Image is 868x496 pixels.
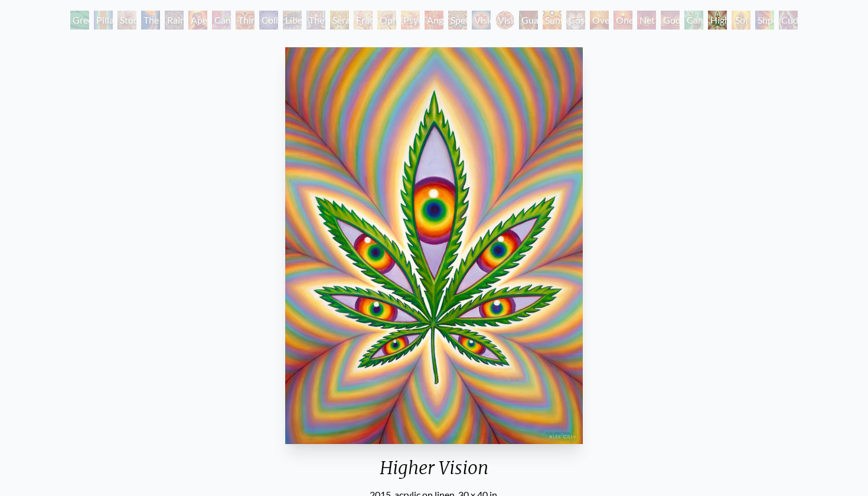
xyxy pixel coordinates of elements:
div: Cosmic Elf [566,11,585,30]
div: Oversoul [590,11,609,30]
img: Higher-Vision-2015-Alex-Grey-watermarked.jpg [285,47,583,444]
div: Liberation Through Seeing [283,11,302,30]
div: Angel Skin [425,11,443,30]
div: Ophanic Eyelash [377,11,396,30]
div: The Seer [306,11,325,30]
div: Collective Vision [259,11,278,30]
div: Rainbow Eye Ripple [165,11,184,30]
div: Guardian of Infinite Vision [519,11,538,30]
div: Fractal Eyes [354,11,373,30]
div: Cannabis Sutra [212,11,231,30]
div: Sunyata [543,11,562,30]
div: The Torch [141,11,160,30]
div: Third Eye Tears of Joy [236,11,254,30]
div: Higher Vision [708,11,727,30]
div: Aperture [188,11,207,30]
div: One [614,11,632,30]
div: Cuddle [779,11,798,30]
div: Sol Invictus [732,11,750,30]
div: Godself [661,11,680,30]
div: Psychomicrograph of a Fractal Paisley Cherub Feather Tip [401,11,420,30]
div: Net of Being [637,11,656,30]
div: Pillar of Awareness [94,11,113,30]
div: Vision Crystal [472,11,491,30]
div: Spectral Lotus [448,11,467,30]
div: Green Hand [70,11,89,30]
div: Study for the Great Turn [118,11,136,30]
div: Vision Crystal Tondo [495,11,514,30]
div: Cannafist [684,11,703,30]
div: Higher Vision [280,457,588,488]
div: Shpongled [755,11,774,30]
div: Seraphic Transport Docking on the Third Eye [330,11,349,30]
